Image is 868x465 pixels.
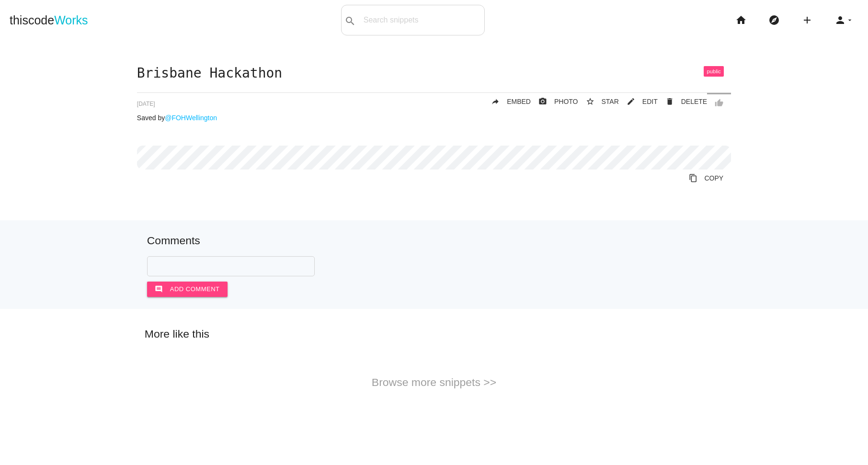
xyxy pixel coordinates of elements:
[801,5,813,35] i: add
[735,5,747,35] i: home
[642,98,658,105] span: EDIT
[359,10,484,30] input: Search snippets
[147,282,228,297] button: commentAdd comment
[507,98,531,105] span: EMBED
[586,93,594,110] i: star_border
[483,93,531,110] a: replyEMBED
[342,5,359,35] button: search
[165,114,217,122] a: @FOHWellington
[137,66,731,81] h1: Brisbane Hackathon
[627,93,635,110] i: mode_edit
[846,5,854,35] i: arrow_drop_down
[834,5,846,35] i: person
[155,282,163,297] i: comment
[578,93,619,110] button: star_borderSTAR
[554,98,578,105] span: PHOTO
[10,5,88,35] a: thiscodeWorks
[491,93,500,110] i: reply
[137,114,731,122] p: Saved by
[602,98,619,105] span: STAR
[137,101,155,107] span: [DATE]
[681,170,731,187] a: Copy to Clipboard
[147,235,721,247] h5: Comments
[619,93,658,110] a: mode_editEDIT
[130,328,738,340] h5: More like this
[681,98,707,105] span: DELETE
[658,93,707,110] a: Delete Post
[54,13,88,27] span: Works
[768,5,780,35] i: explore
[344,6,356,36] i: search
[538,93,547,110] i: photo_camera
[531,93,578,110] a: photo_cameraPHOTO
[689,170,697,187] i: content_copy
[665,93,674,110] i: delete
